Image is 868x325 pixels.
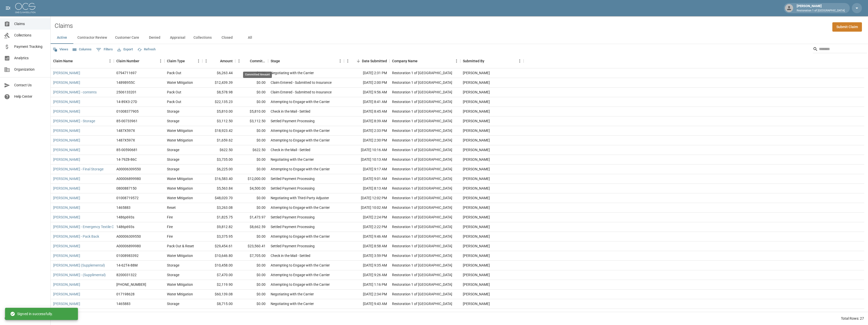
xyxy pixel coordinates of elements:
div: 14-62T4-88M [116,263,138,268]
div: $60,139.08 [202,290,235,299]
div: dynamic tabs [51,32,868,44]
div: Restoration 1 of Evansville [392,215,452,220]
div: Amanda Murry [463,292,490,297]
div: Storage [167,157,179,162]
span: Organization [14,67,46,72]
div: Committed Amount [235,54,268,68]
div: Storage [167,109,179,114]
div: 14-89X3-27D [116,99,137,104]
div: Amanda Murry [463,301,490,306]
a: [PERSON_NAME] - (Supplimental) [53,272,106,277]
div: Amount [220,54,233,68]
div: $0.00 [235,232,268,241]
div: $48,020.70 [202,193,235,203]
div: [DATE] 9:56 AM [344,88,389,97]
div: Restoration 1 of Evansville [392,157,452,162]
div: [DATE] 10:16 AM [344,145,389,155]
a: [PERSON_NAME] - contents [53,90,97,95]
div: $1,659.62 [202,136,235,145]
div: $7,470.00 [202,270,235,280]
button: Select columns [72,46,93,53]
div: Restoration 1 of Evansville [392,224,452,229]
div: Amanda Murry [463,176,490,181]
span: Collections [14,33,46,38]
div: Fire [167,234,173,239]
div: Amanda Murry [463,243,490,249]
button: Customer Care [111,32,143,44]
div: Attempting to Engage with the Carrier [271,282,330,287]
div: Storage [167,263,179,268]
div: $0.00 [235,299,268,309]
div: Restoration 1 of Evansville [392,272,452,277]
button: Menu [516,57,524,65]
div: Amanda Murry [463,80,490,85]
div: [DATE] 2:24 PM [344,213,389,222]
div: [DATE] 9:26 AM [344,270,389,280]
span: Contact Us [14,83,46,88]
div: $5,810.00 [235,107,268,116]
div: Check in the Mail - Settled [271,109,310,114]
div: Restoration 1 of Evansville [392,176,452,181]
div: Amanda Murry [463,195,490,200]
div: [DATE] 8:13 AM [344,184,389,193]
div: $4,500.00 [235,184,268,193]
div: Restoration 1 of Evansville [392,243,452,249]
div: 0794711697 [116,70,137,75]
div: $0.00 [235,280,268,290]
a: [PERSON_NAME] - Final Storage [53,167,103,172]
div: 1465883 [116,205,131,210]
div: $22,135.23 [202,97,235,107]
div: Restoration 1 of Evansville [392,138,452,143]
div: Storage [167,118,179,124]
button: Appraisal [166,32,189,44]
span: Payment Tracking [14,44,46,49]
span: Claims [14,21,46,27]
div: 1489B955C [116,80,135,85]
div: Company Name [389,54,460,68]
a: [PERSON_NAME] [53,99,80,104]
div: [DATE] 9:34 AM [344,309,389,318]
div: Amanda Murry [463,147,490,152]
div: $2,796.31 [235,309,268,318]
div: $9,812.82 [202,222,235,232]
a: [PERSON_NAME] - Emergency Textile Cleaning [53,224,125,229]
div: Restoration 1 of Evansville [392,118,452,124]
div: $6,263.44 [202,68,235,78]
div: Claim Number [114,54,164,68]
div: [DATE] 9:35 AM [344,261,389,270]
div: Storage [167,167,179,172]
div: Negotiating with the Carrier [271,157,314,162]
div: $5,810.00 [202,107,235,116]
div: $2,119.90 [202,280,235,290]
div: Date Submitted [344,54,389,68]
div: Amanda Murry [463,282,490,287]
a: [PERSON_NAME] [53,109,80,114]
div: 85-00733961 [116,118,138,124]
div: Amanda Murry [463,157,490,162]
div: Settled Payment Processing [271,215,315,220]
div: [DATE] 8:45 AM [344,107,389,116]
div: Committed Amount [243,72,272,78]
div: Restoration 1 of Evansville [392,99,452,104]
div: Stage [268,54,344,68]
div: Amanda Murry [463,311,490,316]
div: [DATE] 8:58 AM [344,241,389,251]
button: Sort [355,57,362,65]
div: Restoration 1 of Evansville [392,263,452,268]
div: Negotiating with the Carrier [271,292,314,297]
a: Submit Claim [832,22,862,32]
a: [PERSON_NAME] [53,147,80,152]
div: Settled Payment Processing [271,243,315,249]
button: Menu [195,57,202,65]
div: Amanda Murry [463,167,490,172]
button: open drawer [3,3,13,13]
div: 2nd Negotiation/Review [271,311,309,316]
a: [PERSON_NAME] [53,176,80,181]
div: A00006309550 [116,234,141,239]
button: Menu [336,57,344,65]
div: Claim Name [51,54,114,68]
div: Amanda Murry [463,109,490,114]
a: [PERSON_NAME] [53,80,80,85]
div: Water Mitigation [167,282,193,287]
div: Water Mitigation [167,253,193,258]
